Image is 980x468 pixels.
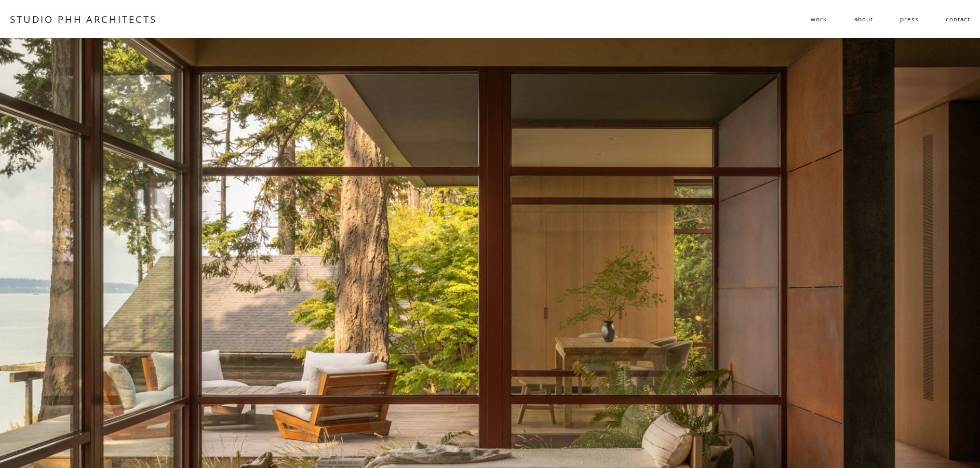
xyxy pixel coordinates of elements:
[10,12,157,25] a: STUDIO PHH ARCHITECTS
[946,11,970,28] a: contact
[900,11,918,28] a: press
[811,11,826,28] a: folder dropdown
[854,11,873,28] a: about
[811,11,826,26] span: work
